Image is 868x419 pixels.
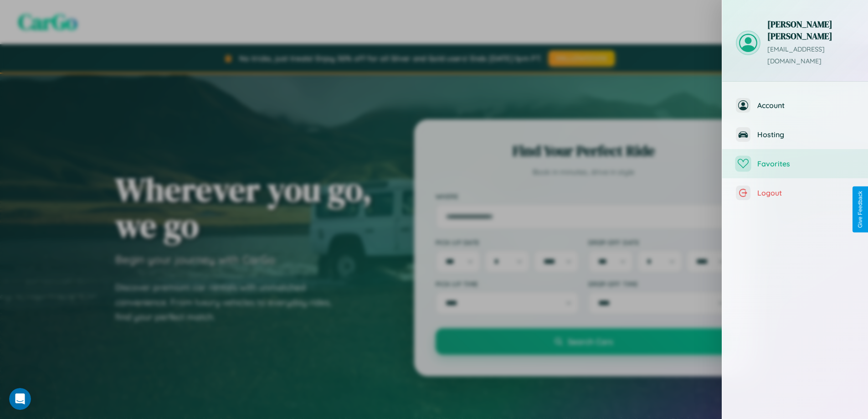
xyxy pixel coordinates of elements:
[757,130,854,139] span: Hosting
[757,188,854,197] span: Logout
[757,101,854,110] span: Account
[722,149,868,178] button: Favorites
[757,159,854,168] span: Favorites
[722,91,868,120] button: Account
[767,44,854,67] p: [EMAIL_ADDRESS][DOMAIN_NAME]
[722,120,868,149] button: Hosting
[722,178,868,207] button: Logout
[9,388,31,410] iframe: Intercom live chat
[767,18,854,42] h3: [PERSON_NAME] [PERSON_NAME]
[857,191,863,228] div: Give Feedback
